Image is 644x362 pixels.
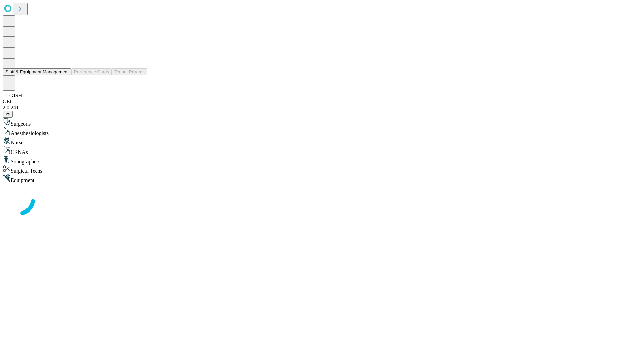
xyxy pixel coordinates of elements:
[3,127,641,136] div: Anesthesiologists
[3,165,641,174] div: Surgical Techs
[9,93,22,98] span: GJSH
[3,155,641,165] div: Sonographers
[3,68,71,75] button: Staff & Equipment Management
[5,112,10,117] span: @
[3,105,641,111] div: 2.0.241
[3,111,13,118] button: @
[3,146,641,155] div: CRNAs
[112,68,147,75] button: Tenant Params
[71,68,112,75] button: Preference Cards
[3,174,641,183] div: Equipment
[3,136,641,146] div: Nurses
[3,99,641,105] div: GEI
[3,118,641,127] div: Surgeons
